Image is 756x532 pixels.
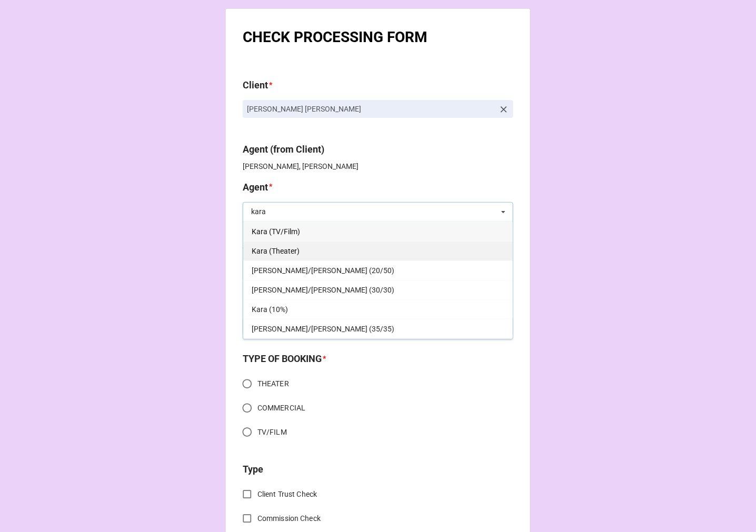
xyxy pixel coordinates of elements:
[243,180,268,195] label: Agent
[252,247,300,255] span: Kara (Theater)
[257,378,289,389] span: THEATER
[252,286,394,294] span: [PERSON_NAME]/[PERSON_NAME] (30/30)
[252,325,394,333] span: [PERSON_NAME]/[PERSON_NAME] (35/35)
[257,513,321,524] span: Commission Check
[257,403,305,414] span: COMMERCIAL
[252,227,300,236] span: Kara (TV/Film)
[243,462,263,477] label: Type
[243,352,322,366] label: TYPE OF BOOKING
[252,266,394,275] span: [PERSON_NAME]/[PERSON_NAME] (20/50)
[243,144,324,155] b: Agent (from Client)
[243,161,513,172] p: [PERSON_NAME], [PERSON_NAME]
[243,78,268,93] label: Client
[257,427,287,438] span: TV/FILM
[243,28,427,46] b: CHECK PROCESSING FORM
[252,305,288,314] span: Kara (10%)
[257,489,317,500] span: Client Trust Check
[247,104,494,114] p: [PERSON_NAME] [PERSON_NAME]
